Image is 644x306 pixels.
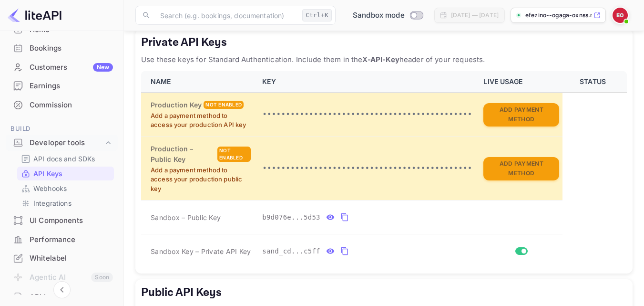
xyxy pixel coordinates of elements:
th: KEY [256,71,478,93]
a: Bookings [6,39,118,57]
img: LiteAPI logo [8,8,61,23]
th: LIVE USAGE [478,71,562,93]
p: Integrations [33,198,72,208]
div: Developer tools [6,135,118,151]
div: UI Components [30,215,113,226]
div: Earnings [6,77,118,95]
a: API docs and SDKs [21,154,110,164]
p: Use these keys for Standard Authentication. Include them in the header of your requests. [141,54,627,65]
div: Whitelabel [6,249,118,268]
img: Efezino Ogaga [613,8,628,23]
div: Commission [30,100,113,111]
div: Customers [30,62,113,73]
div: Whitelabel [30,253,113,264]
div: Earnings [30,81,113,92]
a: Add Payment Method [483,110,559,118]
div: [DATE] — [DATE] [451,11,499,20]
span: Sandbox – Public Key [151,212,221,222]
span: b9d076e...5d53 [262,212,320,222]
input: Search (e.g. bookings, documentation) [154,6,298,25]
div: New [93,63,113,72]
a: CustomersNew [6,58,118,76]
h5: Public API Keys [141,285,627,300]
div: Ctrl+K [302,9,332,21]
span: Build [6,124,118,134]
a: Commission [6,96,118,114]
p: API Keys [33,169,62,179]
div: Bookings [30,43,113,54]
button: Add Payment Method [483,103,559,127]
a: Performance [6,231,118,248]
button: Collapse navigation [53,281,71,298]
div: Integrations [17,196,114,210]
p: Webhooks [33,183,67,193]
div: CustomersNew [6,58,118,77]
div: Webhooks [17,181,114,195]
a: UI Components [6,211,118,229]
div: Commission [6,96,118,115]
div: API Keys [17,167,114,180]
a: API Keys [21,169,110,179]
span: Sandbox Key – Private API Key [151,247,251,255]
div: API Logs [30,292,113,303]
div: Developer tools [30,137,103,148]
div: Performance [30,234,113,245]
div: Not enabled [204,101,244,109]
p: Add a payment method to access your production public key [151,166,251,194]
p: API docs and SDKs [33,154,95,164]
p: ••••••••••••••••••••••••••••••••••••••••••••• [262,109,472,120]
p: efezino--ogaga-oxnss.n... [525,11,592,20]
a: Earnings [6,77,118,95]
div: UI Components [6,211,118,230]
h6: Production Key [151,100,202,110]
span: sand_cd...c5ff [262,246,320,256]
a: Add Payment Method [483,164,559,172]
div: Not enabled [217,147,251,162]
a: Integrations [21,198,110,208]
th: NAME [141,71,256,93]
button: Add Payment Method [483,157,559,180]
strong: X-API-Key [362,55,399,64]
h6: Production – Public Key [151,144,215,165]
div: Bookings [6,39,118,58]
div: Performance [6,231,118,249]
div: Switch to Production mode [349,10,427,21]
span: Sandbox mode [353,10,405,21]
th: STATUS [562,71,627,93]
a: Home [6,21,118,38]
a: Whitelabel [6,249,118,267]
p: Add a payment method to access your production API key [151,111,251,130]
a: Webhooks [21,183,110,193]
p: ••••••••••••••••••••••••••••••••••••••••••••• [262,163,472,174]
div: API docs and SDKs [17,152,114,166]
table: private api keys table [141,71,627,268]
h5: Private API Keys [141,35,627,50]
a: API Logs [6,288,118,306]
